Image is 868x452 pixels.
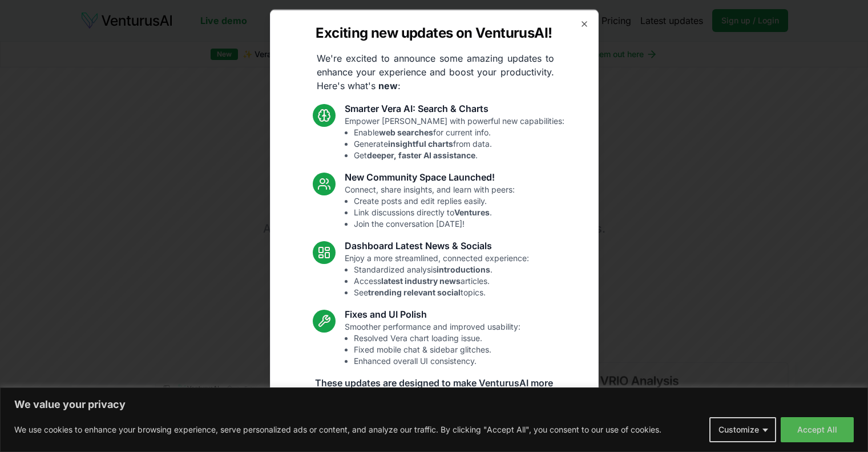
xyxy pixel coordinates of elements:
li: Access articles. [354,275,529,286]
p: Smoother performance and improved usability: [345,321,520,366]
li: Get . [354,149,564,161]
p: These updates are designed to make VenturusAI more powerful, intuitive, and user-friendly. Let us... [306,375,562,417]
p: Enjoy a more streamlined, connected experience: [345,252,529,298]
h3: Fixes and UI Polish [345,307,520,321]
li: Join the conversation [DATE]! [354,218,515,229]
li: See topics. [354,286,529,298]
h2: Exciting new updates on VenturusAI! [316,23,552,42]
p: Connect, share insights, and learn with peers: [345,183,515,229]
strong: deeper, faster AI assistance [367,150,475,159]
strong: Ventures [454,207,490,217]
li: Enable for current info. [354,126,564,138]
li: Link discussions directly to . [354,206,515,218]
li: Standardized analysis . [354,263,529,275]
strong: new [378,79,398,91]
p: Empower [PERSON_NAME] with powerful new capabilities: [345,115,564,161]
strong: trending relevant social [368,287,461,297]
h3: Smarter Vera AI: Search & Charts [345,101,564,115]
strong: latest industry news [381,275,461,285]
li: Enhanced overall UI consistency. [354,355,520,366]
strong: introductions [437,264,490,274]
p: We're excited to announce some amazing updates to enhance your experience and boost your producti... [308,51,563,92]
strong: web searches [379,127,433,137]
li: Resolved Vera chart loading issue. [354,332,520,343]
li: Fixed mobile chat & sidebar glitches. [354,343,520,355]
li: Create posts and edit replies easily. [354,195,515,206]
strong: insightful charts [388,138,453,148]
li: Generate from data. [354,138,564,149]
h3: New Community Space Launched! [345,170,515,183]
h3: Dashboard Latest News & Socials [345,238,529,252]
